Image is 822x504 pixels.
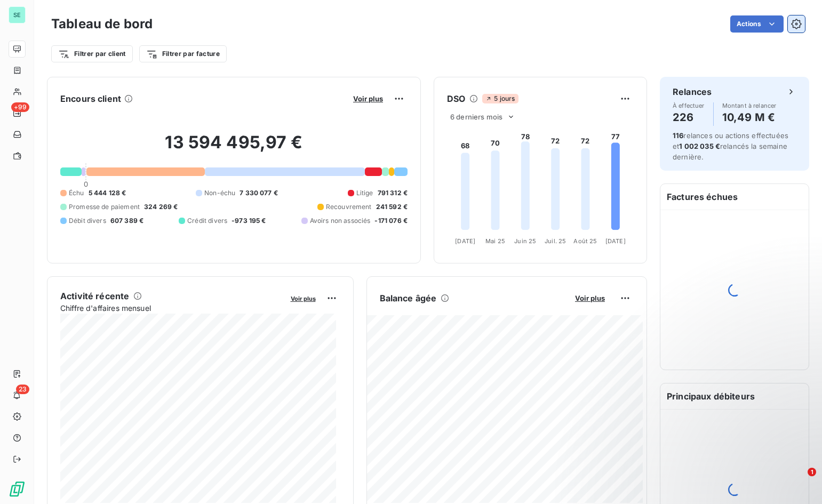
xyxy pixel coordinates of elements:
span: 324 269 € [144,202,178,212]
h6: Relances [673,85,712,98]
h4: 10,49 M € [722,109,777,126]
tspan: [DATE] [455,237,475,245]
span: Litige [356,188,373,198]
span: Non-échu [204,188,235,198]
button: Voir plus [350,94,386,103]
tspan: Mai 25 [485,237,505,245]
h2: 13 594 495,97 € [60,132,408,164]
span: 23 [16,385,29,394]
tspan: [DATE] [605,237,626,245]
iframe: Intercom notifications message [609,401,822,475]
img: Logo LeanPay [9,481,26,498]
h6: DSO [447,92,465,105]
span: Chiffre d'affaires mensuel [60,302,283,314]
span: 1 [808,468,816,476]
span: +99 [11,102,29,112]
h3: Tableau de bord [51,14,153,34]
tspan: Juil. 25 [545,237,566,245]
span: 5 444 128 € [89,188,126,198]
span: Débit divers [69,216,106,226]
span: 607 389 € [110,216,143,226]
h6: Factures échues [660,184,809,210]
span: 116 [673,131,683,140]
button: Filtrer par facture [139,45,227,62]
span: 6 derniers mois [450,113,502,121]
h6: Encours client [60,92,121,105]
h6: Balance âgée [380,292,437,305]
span: Recouvrement [326,202,372,212]
tspan: Juin 25 [514,237,536,245]
span: -973 195 € [232,216,266,226]
span: Voir plus [291,295,316,302]
span: 0 [84,180,88,188]
h6: Activité récente [60,290,129,302]
span: Crédit divers [187,216,227,226]
button: Voir plus [572,293,608,303]
span: Voir plus [353,94,383,103]
iframe: Intercom live chat [786,468,811,493]
button: Filtrer par client [51,45,133,62]
span: Montant à relancer [722,102,777,109]
span: Promesse de paiement [69,202,140,212]
span: 1 002 035 € [679,142,720,150]
div: SE [9,6,26,23]
span: Échu [69,188,84,198]
tspan: Août 25 [573,237,597,245]
span: Avoirs non associés [310,216,371,226]
span: À effectuer [673,102,705,109]
span: 5 jours [482,94,518,103]
span: -171 076 € [374,216,408,226]
button: Actions [730,15,784,33]
h6: Principaux débiteurs [660,383,809,409]
span: 7 330 077 € [240,188,278,198]
span: relances ou actions effectuées et relancés la semaine dernière. [673,131,788,161]
span: 791 312 € [378,188,408,198]
button: Voir plus [288,293,319,303]
span: 241 592 € [376,202,408,212]
span: Voir plus [575,294,605,302]
h4: 226 [673,109,705,126]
